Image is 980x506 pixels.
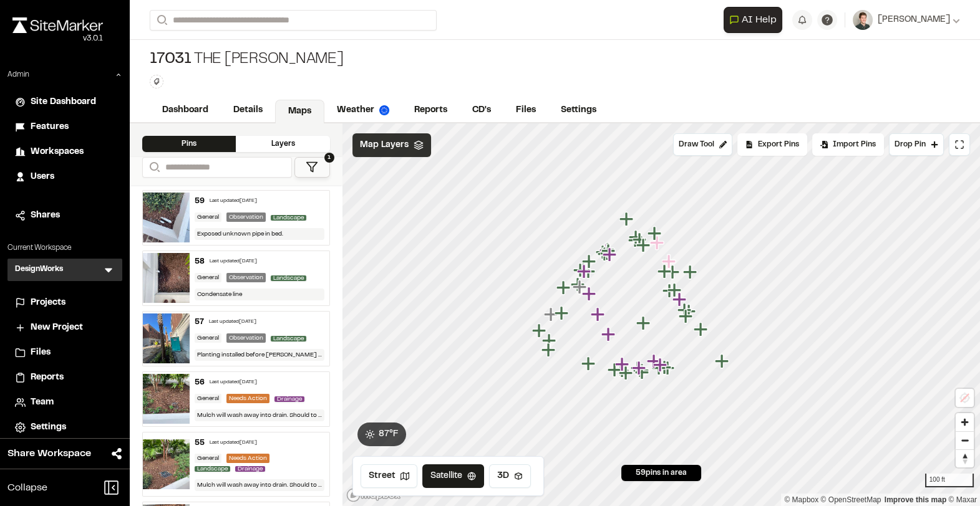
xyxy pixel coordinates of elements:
span: AI Help [742,12,777,27]
span: Drop Pin [895,139,926,150]
div: Map marker [571,277,587,293]
span: Draw Tool [679,139,714,150]
div: Map marker [598,246,614,262]
div: Map marker [672,292,689,308]
div: Map marker [650,235,666,251]
div: Map marker [636,315,653,332]
a: Files [503,98,548,122]
div: Map marker [628,232,644,249]
div: 58 [195,256,205,267]
div: Map marker [715,353,731,370]
div: General [195,333,221,343]
div: Exposed unknown pipe in bed. [195,228,324,240]
span: Zoom out [956,432,974,449]
img: file [143,253,190,303]
span: Zoom in [956,413,974,431]
div: Map marker [619,365,635,381]
a: Site Dashboard [15,95,115,109]
img: file [143,439,190,489]
a: Users [15,170,115,184]
a: Reports [402,98,460,122]
span: Export Pins [758,139,799,150]
div: Map marker [631,360,647,376]
div: Map marker [657,360,674,376]
div: Map marker [657,264,674,280]
span: Import Pins [833,139,876,150]
div: Map marker [615,356,631,373]
span: Files [31,346,51,360]
a: Maxar [948,495,977,504]
div: Oh geez...please don't... [12,33,103,44]
div: The [PERSON_NAME] [150,50,344,70]
div: Map marker [636,237,653,254]
div: Map marker [653,357,669,373]
span: Shares [31,209,60,222]
div: Map marker [591,307,607,323]
a: Shares [15,209,115,222]
a: Settings [548,98,609,122]
div: Condensate line [195,289,324,300]
div: Pins [142,136,236,152]
div: Map marker [599,242,616,259]
div: 55 [195,437,205,449]
button: Edit Tags [150,75,163,88]
div: Map marker [582,286,598,302]
button: 1 [294,157,330,178]
p: Current Workspace [7,242,122,254]
div: Open AI Assistant [724,7,787,33]
span: Settings [31,421,66,434]
span: Landscape [271,336,306,341]
div: Map marker [532,323,548,339]
div: Map marker [615,363,631,379]
div: General [195,273,221,282]
button: [PERSON_NAME] [853,10,960,30]
span: Landscape [271,215,306,221]
img: file [143,193,190,242]
a: Settings [15,421,115,434]
div: Observation [226,273,266,282]
div: Last updated [DATE] [209,318,256,326]
div: Map marker [577,264,593,280]
a: Files [15,346,115,360]
span: Reset bearing to north [956,450,974,467]
div: Map marker [614,361,630,378]
a: Workspaces [15,145,115,159]
div: Observation [226,212,266,222]
div: Map marker [677,302,694,318]
div: General [195,454,221,463]
a: Dashboard [150,98,221,122]
div: Map marker [600,246,616,262]
div: Map marker [581,264,598,280]
img: file [143,313,190,363]
button: 3D [489,464,531,488]
div: Map marker [582,254,598,270]
span: Users [31,170,54,184]
a: Details [221,98,275,122]
div: Map marker [635,365,651,381]
a: Team [15,396,115,409]
div: Map marker [608,362,624,378]
span: [PERSON_NAME] [878,13,950,27]
div: Map marker [581,356,598,372]
button: Search [150,10,172,31]
a: Features [15,120,115,134]
div: Mulch will wash away into drain. Should to install River rock around inlet to prevent as much as ... [195,409,324,421]
div: Last updated [DATE] [210,258,257,265]
div: Map marker [544,307,560,323]
div: Last updated [DATE] [210,379,257,386]
div: Map marker [541,342,558,358]
button: Location not available [956,389,974,407]
span: Landscape [195,466,230,472]
span: New Project [31,321,83,335]
a: Reports [15,371,115,384]
div: Map marker [573,262,589,279]
img: User [853,10,873,30]
div: Map marker [694,322,710,338]
p: Admin [7,69,29,80]
div: 56 [195,377,205,388]
span: Team [31,396,54,409]
div: Observation [226,333,266,343]
span: Reports [31,371,64,384]
button: 87°F [357,422,406,446]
